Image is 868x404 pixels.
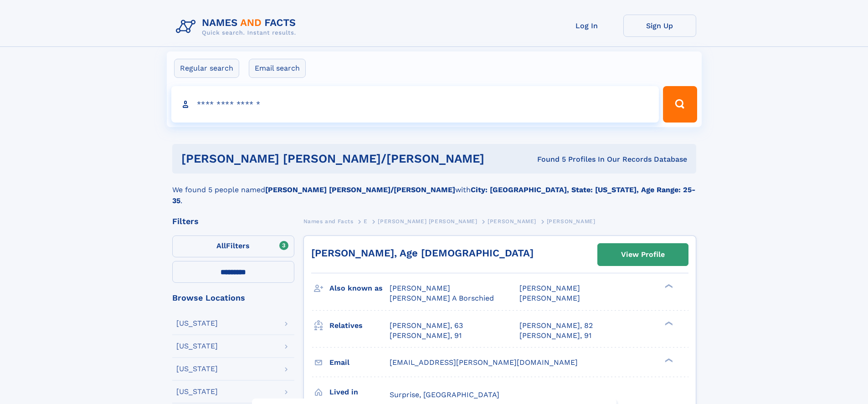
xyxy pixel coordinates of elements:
div: Browse Locations [172,294,294,302]
span: [PERSON_NAME] [488,218,536,225]
div: We found 5 people named with . [172,174,696,206]
label: Filters [172,235,294,257]
span: E [364,218,368,225]
div: [US_STATE] [176,343,218,350]
h3: Email [329,355,390,370]
a: [PERSON_NAME], 63 [390,321,463,331]
a: [PERSON_NAME] [488,215,536,227]
a: [PERSON_NAME], 91 [390,331,462,341]
b: City: [GEOGRAPHIC_DATA], State: [US_STATE], Age Range: 25-35 [172,185,695,205]
span: [EMAIL_ADDRESS][PERSON_NAME][DOMAIN_NAME] [390,358,578,367]
a: Log In [550,15,623,37]
span: [PERSON_NAME] [390,284,450,292]
a: [PERSON_NAME], 91 [519,331,591,341]
h3: Lived in [329,384,390,400]
span: Surprise, [GEOGRAPHIC_DATA] [390,390,499,399]
h1: [PERSON_NAME] [PERSON_NAME]/[PERSON_NAME] [181,153,511,164]
b: [PERSON_NAME] [PERSON_NAME]/[PERSON_NAME] [265,185,455,194]
span: [PERSON_NAME] [PERSON_NAME] [378,218,477,225]
a: [PERSON_NAME], Age [DEMOGRAPHIC_DATA] [311,247,534,259]
div: [US_STATE] [176,388,218,395]
label: Email search [249,59,306,78]
span: [PERSON_NAME] [547,218,596,225]
span: [PERSON_NAME] [519,284,580,292]
div: ❯ [663,320,673,326]
button: Search Button [663,86,697,123]
div: Found 5 Profiles In Our Records Database [511,154,687,164]
div: ❯ [663,357,673,363]
a: View Profile [598,244,688,266]
h3: Also known as [329,281,390,296]
a: Names and Facts [303,215,354,227]
a: Sign Up [623,15,696,37]
img: Logo Names and Facts [172,15,303,39]
span: All [216,241,226,250]
span: [PERSON_NAME] [519,294,580,302]
input: search input [171,86,659,123]
div: View Profile [621,244,665,265]
a: [PERSON_NAME], 82 [519,321,593,331]
div: Filters [172,217,294,225]
a: E [364,215,368,227]
a: [PERSON_NAME] [PERSON_NAME] [378,215,477,227]
div: [US_STATE] [176,365,218,373]
div: [US_STATE] [176,320,218,327]
div: ❯ [663,283,673,289]
h3: Relatives [329,318,390,333]
label: Regular search [174,59,239,78]
span: [PERSON_NAME] A Borschied [390,294,494,302]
